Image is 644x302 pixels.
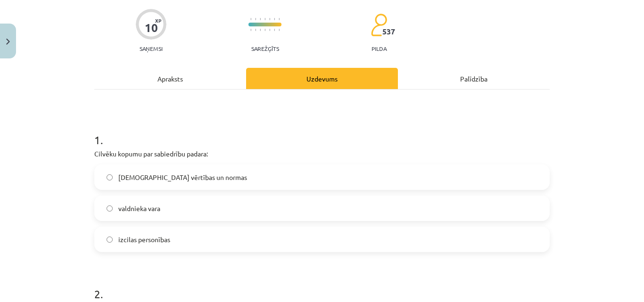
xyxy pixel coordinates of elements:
span: [DEMOGRAPHIC_DATA] vērtības un normas [118,172,247,182]
div: 10 [145,21,158,34]
img: icon-short-line-57e1e144782c952c97e751825c79c345078a6d821885a25fce030b3d8c18986b.svg [279,29,280,31]
img: icon-short-line-57e1e144782c952c97e751825c79c345078a6d821885a25fce030b3d8c18986b.svg [269,29,270,31]
p: Cilvēku kopumu par sabiedrību padara: [94,149,550,159]
span: 537 [382,27,395,36]
img: icon-short-line-57e1e144782c952c97e751825c79c345078a6d821885a25fce030b3d8c18986b.svg [250,18,251,20]
img: icon-short-line-57e1e144782c952c97e751825c79c345078a6d821885a25fce030b3d8c18986b.svg [255,18,256,20]
img: icon-short-line-57e1e144782c952c97e751825c79c345078a6d821885a25fce030b3d8c18986b.svg [279,18,280,20]
img: icon-short-line-57e1e144782c952c97e751825c79c345078a6d821885a25fce030b3d8c18986b.svg [260,18,261,20]
img: icon-short-line-57e1e144782c952c97e751825c79c345078a6d821885a25fce030b3d8c18986b.svg [264,29,265,31]
input: izcilas personības [107,237,113,243]
div: Uzdevums [246,68,398,89]
p: Sarežģīts [251,45,279,52]
span: izcilas personības [118,235,170,245]
img: students-c634bb4e5e11cddfef0936a35e636f08e4e9abd3cc4e673bd6f9a4125e45ecb1.svg [371,13,387,37]
img: icon-short-line-57e1e144782c952c97e751825c79c345078a6d821885a25fce030b3d8c18986b.svg [274,18,275,20]
p: pilda [372,45,387,52]
input: valdnieka vara [107,205,113,212]
img: icon-short-line-57e1e144782c952c97e751825c79c345078a6d821885a25fce030b3d8c18986b.svg [260,29,261,31]
img: icon-short-line-57e1e144782c952c97e751825c79c345078a6d821885a25fce030b3d8c18986b.svg [264,18,265,20]
img: icon-short-line-57e1e144782c952c97e751825c79c345078a6d821885a25fce030b3d8c18986b.svg [250,29,251,31]
h1: 2 . [94,271,550,300]
div: Apraksts [94,68,246,89]
span: XP [155,18,161,23]
span: valdnieka vara [118,204,160,213]
img: icon-short-line-57e1e144782c952c97e751825c79c345078a6d821885a25fce030b3d8c18986b.svg [255,29,256,31]
h1: 1 . [94,117,550,146]
img: icon-short-line-57e1e144782c952c97e751825c79c345078a6d821885a25fce030b3d8c18986b.svg [274,29,275,31]
p: Saņemsi [136,45,166,52]
input: [DEMOGRAPHIC_DATA] vērtības un normas [107,174,113,180]
img: icon-close-lesson-0947bae3869378f0d4975bcd49f059093ad1ed9edebbc8119c70593378902aed.svg [6,39,10,45]
div: Palīdzība [398,68,550,89]
img: icon-short-line-57e1e144782c952c97e751825c79c345078a6d821885a25fce030b3d8c18986b.svg [269,18,270,20]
